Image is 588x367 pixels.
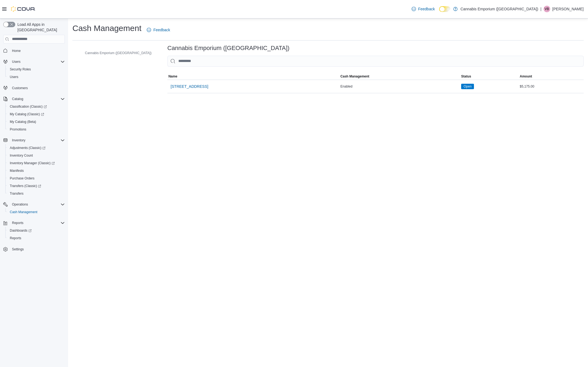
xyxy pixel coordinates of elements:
button: [STREET_ADDRESS] [169,81,210,92]
span: Open [461,84,474,89]
button: Cash Management [5,208,67,216]
a: Promotions [8,126,29,133]
button: My Catalog (Beta) [5,118,67,126]
a: Reports [8,235,23,241]
span: Classification (Classic) [10,104,47,109]
a: Classification (Classic) [8,103,49,110]
span: My Catalog (Classic) [10,112,44,116]
a: Cash Management [8,209,39,215]
button: Reports [1,219,67,227]
a: Customers [10,85,30,91]
a: Transfers (Classic) [5,182,67,190]
img: Cova [11,6,35,12]
span: Reports [8,235,65,241]
span: Home [12,49,21,53]
a: Dashboards [8,227,34,234]
a: Transfers [8,190,26,197]
span: Security Roles [8,66,65,73]
span: Inventory Count [10,153,33,158]
span: Open [464,84,471,89]
button: Cash Management [339,73,460,80]
span: Settings [12,247,24,251]
button: Settings [1,245,67,253]
span: Customers [10,85,65,91]
span: Inventory Manager (Classic) [8,160,65,166]
span: Promotions [8,126,65,133]
button: Name [167,73,339,80]
span: Transfers [10,191,23,196]
span: Dashboards [10,228,32,233]
button: Manifests [5,167,67,175]
button: Inventory [10,137,27,144]
div: Enabled [339,83,460,90]
span: Cash Management [8,209,65,215]
input: Dark Mode [439,6,451,12]
span: Adjustments (Classic) [8,145,65,151]
button: Catalog [1,95,67,103]
span: Status [461,74,471,79]
span: Name [169,74,177,79]
span: Dark Mode [439,12,439,12]
span: Operations [12,202,28,207]
a: Classification (Classic) [5,103,67,110]
span: Catalog [12,97,23,101]
span: Home [10,47,65,54]
a: Dashboards [5,227,67,234]
h3: Cannabis Emporium ([GEOGRAPHIC_DATA]) [167,45,290,51]
span: Users [8,74,65,80]
span: Customers [12,86,28,90]
a: Purchase Orders [8,175,37,182]
span: Amount [520,74,532,79]
span: Manifests [10,169,24,173]
p: | [540,6,541,12]
button: Catalog [10,96,25,102]
span: Feedback [153,27,170,33]
button: Amount [519,73,584,80]
span: Users [10,75,18,79]
a: Inventory Count [8,152,35,159]
span: Load All Apps in [GEOGRAPHIC_DATA] [15,22,65,33]
span: VB [545,6,549,12]
button: Security Roles [5,66,67,73]
span: Inventory [12,138,25,142]
button: Inventory Count [5,152,67,159]
span: Manifests [8,167,65,174]
p: [PERSON_NAME] [552,6,584,12]
p: Cannabis Emporium ([GEOGRAPHIC_DATA]) [460,6,538,12]
a: Transfers (Classic) [8,183,43,189]
button: Users [5,73,67,81]
button: Reports [10,220,26,226]
span: My Catalog (Beta) [8,119,65,125]
span: Purchase Orders [10,176,35,181]
a: Manifests [8,167,26,174]
span: Purchase Orders [8,175,65,182]
a: Feedback [145,24,172,35]
span: [STREET_ADDRESS] [171,84,208,89]
span: Catalog [10,96,65,102]
a: Adjustments (Classic) [8,145,48,151]
a: My Catalog (Beta) [8,119,38,125]
span: Feedback [418,6,435,12]
button: Promotions [5,126,67,133]
a: Inventory Manager (Classic) [5,159,67,167]
button: Cannabis Emporium ([GEOGRAPHIC_DATA]) [77,50,154,56]
button: Reports [5,234,67,242]
a: Settings [10,246,26,253]
button: Home [1,47,67,55]
button: Transfers [5,190,67,197]
span: Cash Management [10,210,37,214]
a: Adjustments (Classic) [5,144,67,152]
span: Users [12,60,20,64]
a: Security Roles [8,66,33,73]
span: Reports [10,236,21,240]
span: Inventory Manager (Classic) [10,161,55,165]
a: Home [10,48,23,54]
button: Customers [1,84,67,92]
button: Inventory [1,136,67,144]
button: Users [10,58,23,65]
span: Settings [10,246,65,253]
nav: Complex example [3,45,65,268]
span: Inventory Count [8,152,65,159]
a: Inventory Manager (Classic) [8,160,57,166]
span: Cannabis Emporium ([GEOGRAPHIC_DATA]) [85,51,152,55]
